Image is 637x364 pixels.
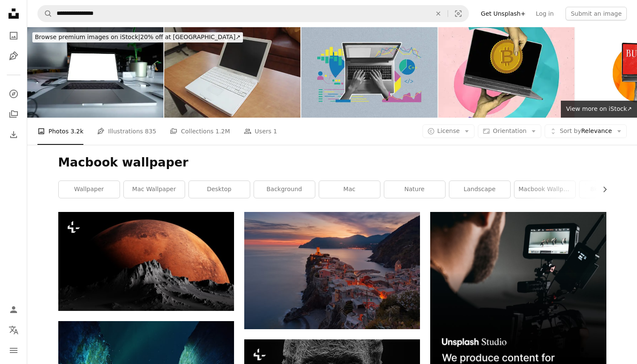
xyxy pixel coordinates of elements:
a: Photos [5,27,22,44]
a: Collections 1.2M [170,118,230,145]
span: Orientation [493,127,526,134]
a: Log in / Sign up [5,301,22,318]
a: aerial view of village on mountain cliff during orange sunset [244,266,420,274]
button: License [423,124,475,138]
a: Users 1 [244,118,277,145]
button: scroll list to the right [597,181,606,198]
a: background [254,181,315,198]
a: mac wallpaper [124,181,185,198]
a: View more on iStock↗ [561,101,637,118]
span: License [437,127,460,134]
a: Explore [5,85,22,102]
img: a red moon rising over the top of a mountain [58,212,234,310]
a: macbook wallpaper aesthetic [514,181,575,198]
button: Clear [429,6,448,22]
span: 1.2M [215,127,230,136]
span: Browse premium images on iStock | [35,34,140,40]
span: View more on iStock ↗ [566,105,632,112]
img: MacBook Mockup in office [27,27,163,118]
a: mac [319,181,380,198]
img: Vertical photo collage of people hands hold macbook device bitcoin coin earnings freelance miner ... [438,27,574,118]
span: 835 [145,127,157,136]
a: desktop [189,181,250,198]
span: 1 [273,127,277,136]
img: old white macbook with black screen isolated and blurred background [164,27,300,118]
button: Orientation [478,124,541,138]
a: a red moon rising over the top of a mountain [58,257,234,265]
form: Find visuals sitewide [37,5,469,22]
button: Language [5,322,22,339]
span: Sort by [560,127,581,134]
button: Sort byRelevance [545,124,627,138]
span: Relevance [560,127,612,135]
a: Log in [531,7,559,20]
button: Submit an image [566,7,627,20]
a: wallpaper [59,181,120,198]
img: Composite photo collage of hands type macbook keyboard screen interface settings statistics chart... [301,27,437,118]
button: Menu [5,342,22,359]
a: Collections [5,106,22,123]
button: Search Unsplash [38,6,52,22]
img: aerial view of village on mountain cliff during orange sunset [244,212,420,329]
a: Download History [5,126,22,143]
span: 20% off at [GEOGRAPHIC_DATA] ↗ [35,34,240,40]
a: Browse premium images on iStock|20% off at [GEOGRAPHIC_DATA]↗ [27,27,248,48]
a: Illustrations [5,48,22,65]
h1: Macbook wallpaper [58,155,606,170]
button: Visual search [448,6,468,22]
a: Get Unsplash+ [476,7,531,20]
a: Illustrations 835 [97,118,156,145]
a: landscape [449,181,510,198]
a: nature [384,181,445,198]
